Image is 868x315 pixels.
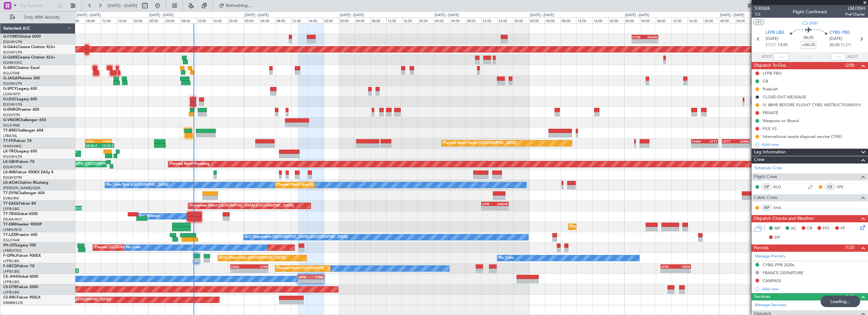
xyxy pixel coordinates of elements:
a: G-LEGCLegacy 600 [3,97,37,101]
span: F-HECD [3,264,17,268]
div: CS [825,183,835,190]
a: Manage Permits [755,253,785,260]
span: Permits [754,244,769,252]
div: 00:00 [434,17,449,23]
a: EGGW/LTN [3,81,22,86]
div: [DATE] - [DATE] [530,13,554,18]
div: Prebrief [763,86,778,92]
a: LX-INBFalcon 900EX EASy II [3,170,53,174]
span: Cabin Crew [754,194,778,201]
div: 16:00 [117,17,133,23]
span: [DATE] - [DATE] [108,3,137,9]
span: G-LEGC [3,97,17,101]
a: EGLF/FAB [3,238,20,243]
span: CYBG YBG [829,30,850,36]
span: CR [807,225,812,232]
span: Dispatch To-Dos [754,62,786,69]
div: 20:00 [228,17,244,23]
a: SHA [773,205,788,211]
a: LX-GBHFalcon 7X [3,160,34,164]
div: 08:00 [561,17,576,23]
span: LX-GBH [3,160,17,164]
div: - [704,144,717,147]
div: [DATE] - [DATE] [77,13,101,18]
div: Planned [GEOGRAPHIC_DATA] ([GEOGRAPHIC_DATA]) [95,243,184,252]
div: [DATE] - [DATE] [340,13,364,18]
div: 16:00 [687,17,703,23]
div: [DATE] - [DATE] [720,13,744,18]
span: FP [840,225,845,232]
input: --:-- [774,53,789,61]
a: G-JAGAPhenom 300 [3,77,40,80]
div: 20:00 [133,17,148,23]
div: 12:00 [672,17,687,23]
a: LGAV/ATH [3,92,20,96]
span: Dispatch Checks and Weather [754,215,814,222]
a: G-SPCYLegacy 650 [3,87,37,91]
a: F-HECDFalcon 7X [3,264,34,268]
a: EGLF/FAB [3,123,20,128]
div: No Crew Nice ([GEOGRAPHIC_DATA]) [107,180,169,190]
a: EGGW/LTN [3,40,22,44]
a: T7-DYNChallenger 604 [3,191,45,195]
span: LX-TRO [3,150,17,153]
div: 12:00 [386,17,402,23]
div: LFMN [736,139,749,143]
div: LFPB FBO [763,71,782,76]
div: EGGW [645,35,658,39]
div: 20:00 [418,17,434,23]
div: 12:00 [291,17,307,23]
a: T7-BREChallenger 604 [3,129,43,133]
a: DGAA/ACC [3,217,22,222]
a: G-ENRGPraetor 600 [3,108,39,112]
div: 15:22 Z [100,144,114,147]
div: CLOSE-OUT MESSAGE [763,94,806,100]
div: Flight Confirmed [793,9,827,15]
span: CS-JHH [802,20,818,27]
div: CANPASS [763,278,781,283]
a: EDLW/DTM [3,165,22,170]
a: EGGW/LTN [3,102,22,107]
span: [DATE] [766,36,778,42]
a: Manage Services [755,302,786,308]
a: LFPB/LBG [3,280,20,284]
div: 04:00 [640,17,656,23]
span: 9H-LPZ [3,244,16,247]
div: - [311,279,324,283]
div: 20:00 [513,17,529,23]
span: [DATE] [829,36,842,42]
a: CS-RRCFalcon 900LX [3,296,40,300]
a: CS-JHHGlobal 6000 [3,275,38,279]
span: ETOT [766,42,776,48]
span: F-GPNJ [3,254,17,258]
span: T7-FFI [3,139,14,143]
div: A/C Booked [139,212,159,221]
div: VHHH [692,139,705,143]
div: - [298,279,311,283]
span: CS-DTR [3,285,17,289]
span: T7-BRE [3,129,16,133]
a: EDLW/DTM [3,175,22,180]
span: T7-EAGL [3,202,19,206]
div: - [722,144,736,147]
div: 04:00 [450,17,466,23]
div: 04:00 [69,17,85,23]
span: Flight Crew [754,173,777,181]
a: G-GAALCessna Citation XLS+ [3,45,55,49]
div: Planned Maint [GEOGRAPHIC_DATA] ([GEOGRAPHIC_DATA]) [277,264,376,273]
div: [DATE] - [DATE] [625,13,649,18]
div: 08:00 [370,17,386,23]
a: T7-EAGLFalcon 8X [3,202,36,206]
a: EVRA/RIX [3,196,19,201]
div: PRIVATE [763,110,778,115]
span: 13:55 [778,42,788,48]
div: - [249,269,268,273]
a: T7-LZZIPraetor 600 [3,233,37,237]
div: KBOS [676,265,690,269]
div: Weapons on Board [763,118,799,123]
div: 12:00 [101,17,117,23]
div: 04:00 [735,17,751,23]
div: Planned Maint Tianjin ([GEOGRAPHIC_DATA]) [443,139,517,148]
span: ATOT [762,54,772,60]
div: 04:00 [545,17,561,23]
